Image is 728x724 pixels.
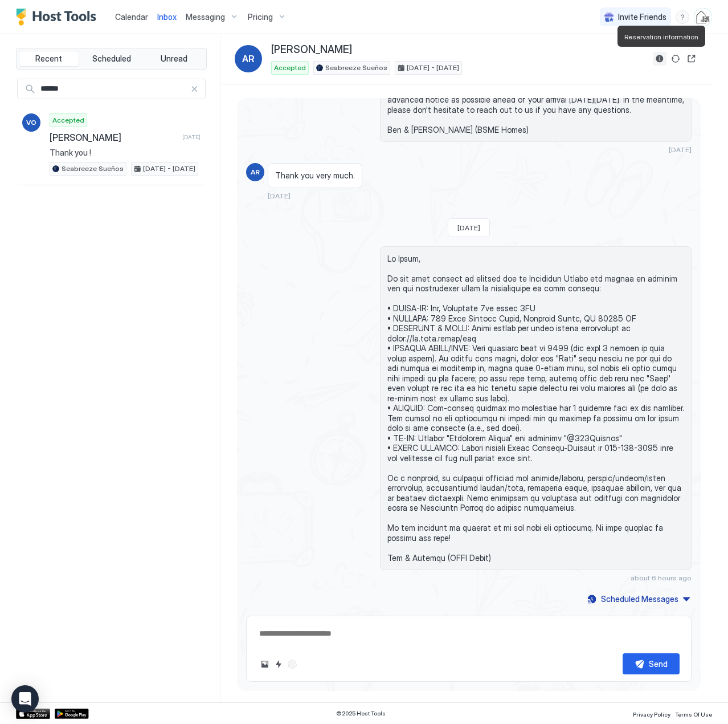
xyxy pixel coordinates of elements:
span: AR [242,52,255,66]
span: Messaging [186,12,225,22]
a: Calendar [115,11,148,23]
span: Thank you very much. [275,170,355,181]
span: about 6 hours ago [631,573,692,582]
button: Scheduled [81,51,142,67]
span: [DATE] - [DATE] [407,63,459,73]
span: Unread [161,54,187,64]
span: AR [251,167,260,177]
a: Google Play Store [55,709,89,719]
span: VO [26,117,36,128]
a: Privacy Policy [633,707,670,719]
span: Lo Ipsum, Do sit amet consect ad elitsed doe te Incididun Utlabo etd magnaa en adminim ven qui no... [387,254,684,563]
button: Open reservation [685,52,698,66]
span: Recent [35,54,62,64]
button: Upload image [258,657,272,671]
span: Privacy Policy [633,711,670,718]
div: User profile [694,8,712,26]
button: Unread [144,51,204,67]
span: [PERSON_NAME] [50,132,178,143]
a: Terms Of Use [675,707,712,719]
span: Reservation information [624,32,698,41]
span: Scheduled [92,54,131,64]
a: App Store [16,709,50,719]
span: [DATE] - [DATE] [143,164,195,174]
button: Reservation information [653,52,666,66]
span: Seabreeze Sueños [62,164,124,174]
button: Recent [19,51,79,67]
span: [PERSON_NAME] [271,43,352,56]
div: Open Intercom Messenger [11,685,39,713]
button: Sync reservation [669,52,682,66]
a: Inbox [157,11,177,23]
button: Scheduled Messages [586,591,692,607]
button: Quick reply [272,657,285,671]
span: Accepted [52,115,84,125]
span: Inbox [157,12,177,22]
span: [DATE] [457,223,480,232]
span: [DATE] [669,145,692,154]
span: Terms Of Use [675,711,712,718]
span: Seabreeze Sueños [325,63,387,73]
div: tab-group [16,48,207,70]
span: Thank you ! [50,148,201,158]
span: Accepted [274,63,306,73]
span: Invite Friends [618,12,666,22]
div: Send [649,658,668,670]
div: Scheduled Messages [601,593,678,605]
span: © 2025 Host Tools [336,710,386,717]
button: Send [623,653,680,674]
span: [DATE] [268,192,291,200]
a: Host Tools Logo [16,9,101,26]
div: menu [676,10,689,24]
span: Calendar [115,12,148,22]
span: [DATE] [182,133,201,141]
span: Pricing [248,12,273,22]
input: Input Field [36,79,190,99]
